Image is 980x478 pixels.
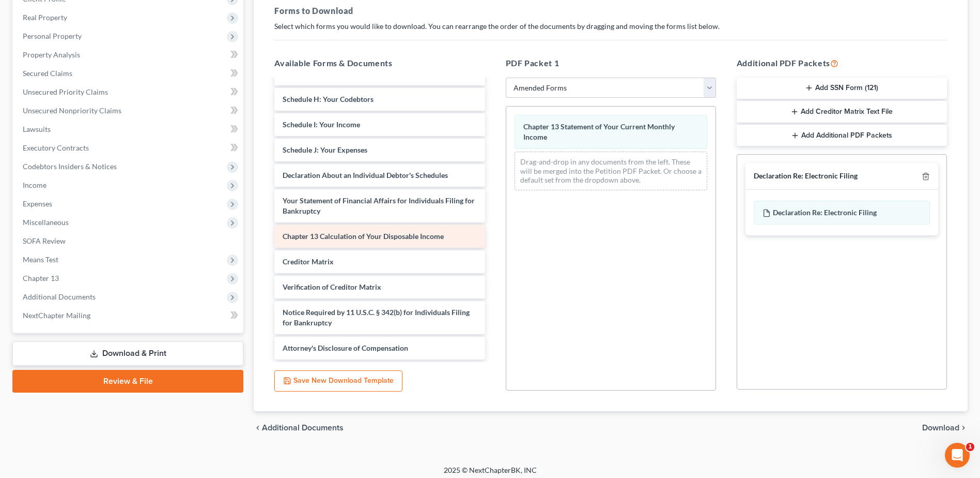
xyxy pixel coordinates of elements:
[254,424,344,432] a: chevron_left Additional Documents
[14,83,243,101] a: Unsecured Priority Claims
[12,341,243,366] a: Download & Print
[523,122,675,141] span: Chapter 13 Statement of Your Current Monthly Income
[23,274,59,282] span: Chapter 13
[14,64,243,83] a: Secured Claims
[23,143,89,152] span: Executory Contracts
[23,255,58,264] span: Means Test
[283,145,367,154] span: Schedule J: Your Expenses
[14,306,243,325] a: NextChapter Mailing
[515,152,707,190] div: Drag-and-drop in any documents from the left. These will be merged into the Petition PDF Packet. ...
[959,424,968,432] i: chevron_right
[14,232,243,250] a: SOFA Review
[23,162,117,171] span: Codebtors Insiders & Notices
[283,282,381,291] span: Verification of Creditor Matrix
[23,292,96,301] span: Additional Documents
[23,199,52,208] span: Expenses
[23,87,108,96] span: Unsecured Priority Claims
[23,125,51,133] span: Lawsuits
[283,196,475,215] span: Your Statement of Financial Affairs for Individuals Filing for Bankruptcy
[922,424,968,432] button: Download chevron_right
[254,424,262,432] i: chevron_left
[922,424,959,432] span: Download
[274,57,485,69] h5: Available Forms & Documents
[23,311,90,320] span: NextChapter Mailing
[283,308,470,327] span: Notice Required by 11 U.S.C. § 342(b) for Individuals Filing for Bankruptcy
[14,139,243,157] a: Executory Contracts
[283,257,334,266] span: Creditor Matrix
[23,236,66,245] span: SOFA Review
[23,69,72,78] span: Secured Claims
[945,443,970,468] iframe: Intercom live chat
[14,101,243,120] a: Unsecured Nonpriority Claims
[283,171,448,180] span: Declaration About an Individual Debtor's Schedules
[14,46,243,64] a: Property Analysis
[773,208,877,217] span: Declaration Re: Electronic Filing
[283,232,444,241] span: Chapter 13 Calculation of Your Disposable Income
[23,32,82,40] span: Personal Property
[737,125,947,146] button: Add Additional PDF Packets
[274,21,947,32] p: Select which forms you would like to download. You can rearrange the order of the documents by dr...
[283,120,360,129] span: Schedule I: Your Income
[966,443,974,451] span: 1
[737,101,947,123] button: Add Creditor Matrix Text File
[23,106,121,115] span: Unsecured Nonpriority Claims
[14,120,243,139] a: Lawsuits
[274,370,402,392] button: Save New Download Template
[283,343,408,352] span: Attorney's Disclosure of Compensation
[283,95,374,103] span: Schedule H: Your Codebtors
[506,57,716,69] h5: PDF Packet 1
[262,424,344,432] span: Additional Documents
[23,13,67,22] span: Real Property
[23,181,46,189] span: Income
[12,370,243,393] a: Review & File
[274,5,947,17] h5: Forms to Download
[23,218,69,227] span: Miscellaneous
[283,69,460,78] span: Schedule G: Executory Contracts and Unexpired Leases
[737,57,947,69] h5: Additional PDF Packets
[23,50,80,59] span: Property Analysis
[737,78,947,99] button: Add SSN Form (121)
[754,171,858,181] div: Declaration Re: Electronic Filing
